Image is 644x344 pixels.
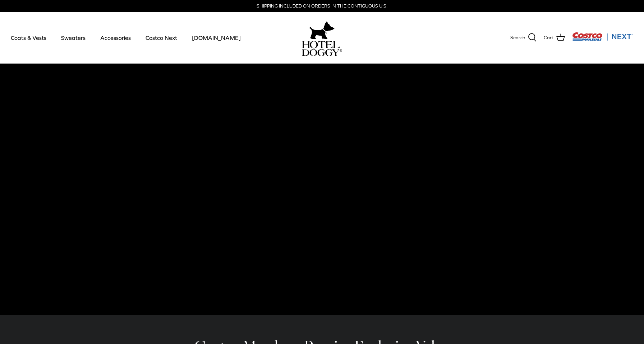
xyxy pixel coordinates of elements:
[4,26,53,50] a: Coats & Vests
[544,34,553,42] span: Cart
[572,37,633,42] a: Visit Costco Next
[510,34,525,42] span: Search
[544,33,565,42] a: Cart
[185,26,247,50] a: [DOMAIN_NAME]
[510,33,537,42] a: Search
[309,19,335,41] img: hoteldoggy.com
[94,26,137,50] a: Accessories
[139,26,184,50] a: Costco Next
[572,32,633,41] img: Costco Next
[55,26,92,50] a: Sweaters
[302,19,342,56] a: hoteldoggy.com hoteldoggycom
[302,41,342,56] img: hoteldoggycom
